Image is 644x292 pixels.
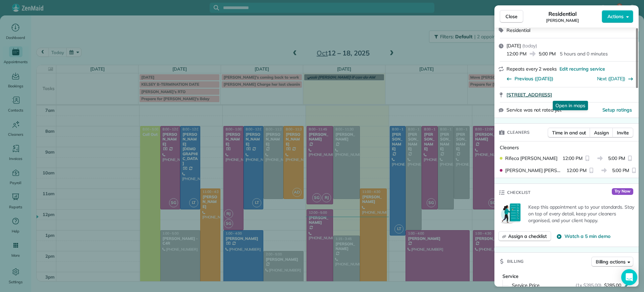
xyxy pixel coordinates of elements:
button: Previous ([DATE]) [506,75,553,82]
span: Repeats every 2 weeks [506,66,557,72]
span: Billing actions [596,258,626,265]
span: Cleaners [507,129,530,136]
a: Next ([DATE]) [597,76,626,82]
span: Cleaners [500,144,519,151]
span: Rifeca [PERSON_NAME] [505,155,557,162]
span: [DATE] [506,43,521,49]
span: Residential [548,10,577,18]
span: Invite [617,129,629,136]
p: Keep this appointment up to your standards. Stay on top of every detail, keep your cleaners organ... [528,204,635,224]
span: Service Price [512,282,540,289]
span: Close [505,13,518,20]
div: Open Intercom Messenger [621,269,637,285]
p: Open in maps [553,101,588,110]
p: 5 hours and 0 minutes [560,50,607,57]
button: Service Price(1x $285.00)$285.00 [508,280,633,291]
a: [STREET_ADDRESS] [506,91,635,98]
span: Edit recurring service [559,66,605,72]
span: (1x $285.00) [576,282,602,289]
span: Actions [607,13,624,20]
button: Watch a 5 min demo [556,233,610,240]
span: Checklist [507,189,531,196]
span: 5:00 PM [612,167,630,174]
span: 5:00 PM [539,50,556,57]
span: ( today ) [522,43,537,49]
span: Previous ([DATE]) [515,75,553,82]
button: Close [500,10,523,23]
button: Invite [612,128,633,138]
span: [PERSON_NAME] [PERSON_NAME] [505,167,564,174]
button: Time in and out [548,128,590,138]
span: 12:00 PM [562,155,583,162]
button: Assign a checklist [498,231,551,241]
button: Next ([DATE]) [597,75,634,82]
span: Setup ratings [602,107,632,113]
span: [PERSON_NAME] [546,18,579,23]
span: 12:00 PM [506,50,527,57]
span: Service was not rated yet [506,107,561,114]
span: Residential [506,27,530,33]
span: Assign a checklist [508,233,547,240]
span: Watch a 5 min demo [565,233,610,240]
button: Setup ratings [602,107,632,113]
span: Try Now [612,188,633,195]
span: 12:00 PM [567,167,587,174]
button: Assign [590,128,613,138]
span: [STREET_ADDRESS] [506,91,552,98]
span: Billing [507,258,524,265]
span: Assign [594,129,609,136]
span: $285.00 [604,282,621,289]
span: 5:00 PM [608,155,626,162]
span: Service [502,273,519,279]
span: Time in and out [552,129,586,136]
